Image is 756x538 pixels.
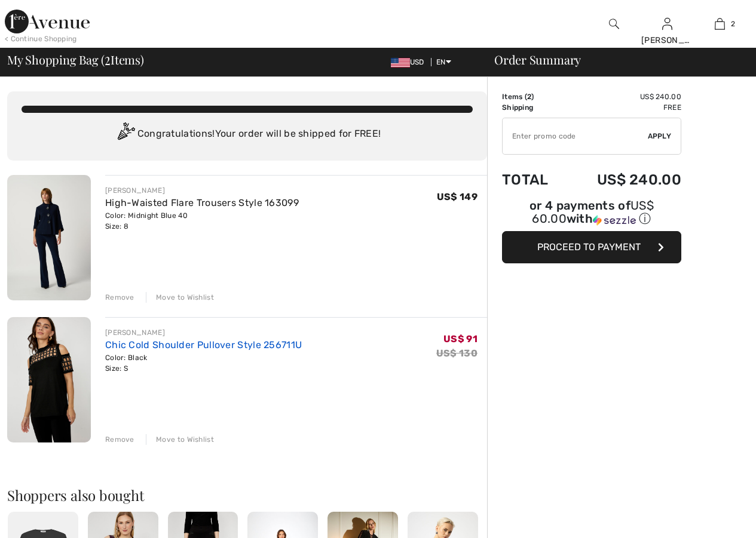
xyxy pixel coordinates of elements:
img: Chic Cold Shoulder Pullover Style 256711U [7,317,91,442]
a: High-Waisted Flare Trousers Style 163099 [105,197,299,208]
div: [PERSON_NAME] [105,185,299,196]
td: Free [565,102,681,113]
div: [PERSON_NAME] [105,327,302,338]
div: Move to Wishlist [146,292,214,303]
img: Congratulation2.svg [114,122,137,146]
span: 2 [105,51,111,66]
div: Remove [105,292,134,303]
div: Order Summary [480,54,749,66]
span: USD [391,58,429,66]
span: 2 [731,19,735,29]
span: US$ 60.00 [532,198,654,226]
td: Total [502,159,565,200]
span: US$ 91 [443,333,478,345]
td: Shipping [502,102,565,113]
a: Chic Cold Shoulder Pullover Style 256711U [105,339,302,351]
td: US$ 240.00 [565,159,681,200]
span: Apply [648,131,672,142]
a: 2 [694,17,746,31]
span: 2 [527,93,531,101]
img: My Info [662,17,672,31]
td: US$ 240.00 [565,91,681,102]
div: Color: Black Size: S [105,352,302,374]
s: US$ 130 [436,348,478,359]
img: Sezzle [593,215,636,226]
span: My Shopping Bag ( Items) [7,54,144,66]
div: Remove [105,434,134,445]
span: Proceed to Payment [537,241,641,253]
img: My Bag [715,17,725,31]
input: Promo code [503,118,648,154]
span: US$ 149 [437,191,478,202]
h2: Shoppers also bought [7,488,487,502]
div: < Continue Shopping [5,33,77,44]
button: Proceed to Payment [502,231,681,263]
span: EN [436,58,451,66]
img: search the website [609,17,619,31]
img: US Dollar [391,58,410,67]
img: 1ère Avenue [5,10,90,33]
div: or 4 payments of with [502,200,681,227]
div: Congratulations! Your order will be shipped for FREE! [22,122,473,146]
div: Color: Midnight Blue 40 Size: 8 [105,210,299,232]
img: High-Waisted Flare Trousers Style 163099 [7,175,91,300]
div: [PERSON_NAME] [641,34,693,47]
a: Sign In [662,18,672,29]
div: or 4 payments ofUS$ 60.00withSezzle Click to learn more about Sezzle [502,200,681,231]
td: Items ( ) [502,91,565,102]
div: Move to Wishlist [146,434,214,445]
